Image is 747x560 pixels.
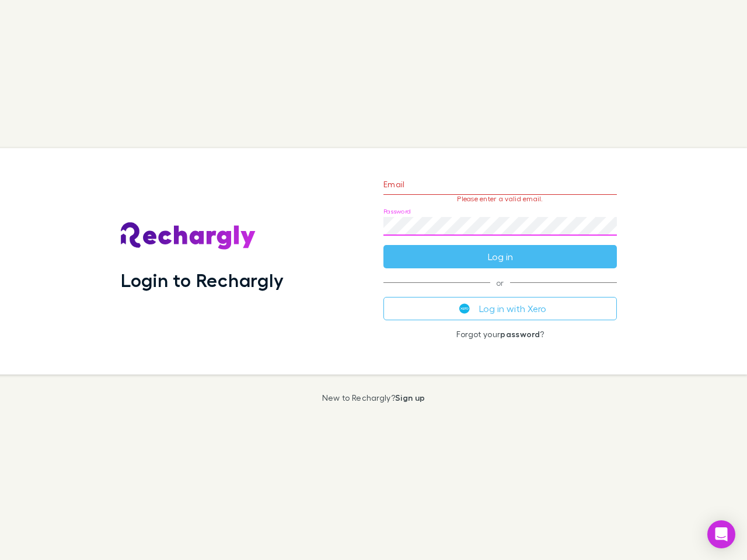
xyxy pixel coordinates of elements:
[707,520,735,548] div: Open Intercom Messenger
[121,269,284,291] h1: Login to Rechargly
[383,207,411,216] label: Password
[383,282,617,283] span: or
[322,393,425,402] p: New to Rechargly?
[383,297,617,320] button: Log in with Xero
[500,329,540,339] a: password
[395,393,425,402] a: Sign up
[121,222,256,250] img: Rechargly's Logo
[459,303,470,314] img: Xero's logo
[383,245,617,268] button: Log in
[383,330,617,339] p: Forgot your ?
[383,195,617,203] p: Please enter a valid email.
